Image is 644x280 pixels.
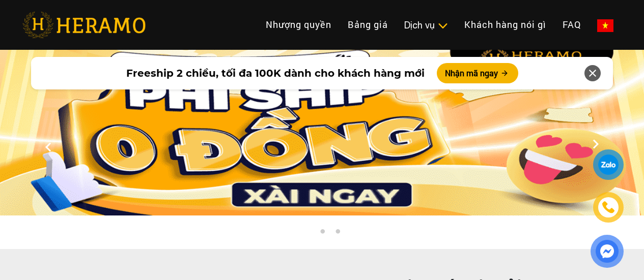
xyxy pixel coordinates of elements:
span: Freeship 2 chiều, tối đa 100K dành cho khách hàng mới [126,66,425,81]
img: phone-icon [601,200,616,214]
button: 1 [302,229,312,239]
a: Khách hàng nói gì [456,14,554,36]
a: Bảng giá [340,14,396,36]
a: phone-icon [594,193,623,222]
button: Nhận mã ngay [437,63,518,83]
img: vn-flag.png [597,19,613,32]
img: subToggleIcon [437,21,448,31]
button: 3 [332,229,343,239]
img: heramo-logo.png [22,12,146,38]
div: Dịch vụ [404,18,448,32]
button: 2 [317,229,327,239]
a: Nhượng quyền [258,14,340,36]
a: FAQ [554,14,589,36]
